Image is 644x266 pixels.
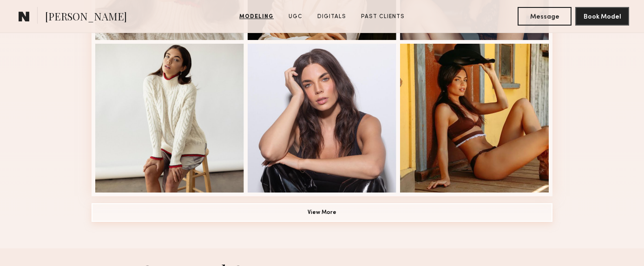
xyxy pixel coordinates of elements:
a: Past Clients [357,13,408,21]
span: [PERSON_NAME] [45,9,127,26]
button: Book Model [575,7,629,26]
a: Modeling [236,13,277,21]
button: Message [518,7,572,26]
a: Book Model [575,12,629,20]
button: View More [92,203,552,222]
a: UGC [285,13,306,21]
a: Digitals [314,13,350,21]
